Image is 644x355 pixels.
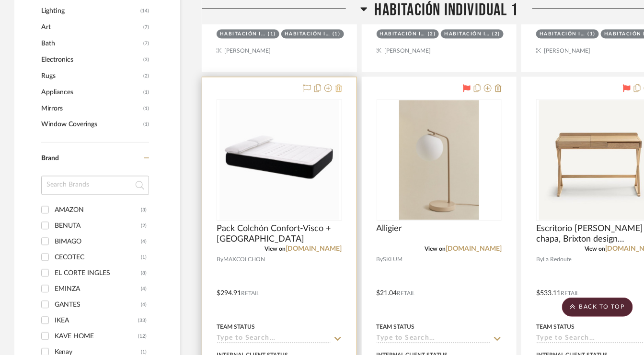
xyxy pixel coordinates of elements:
div: 0 [377,100,502,220]
span: Lighting [41,2,138,19]
span: (7) [143,19,149,34]
input: Type to Search… [377,334,491,344]
div: KAVE HOME [55,329,138,344]
div: HABITACIÓN INDIVIDUAL 2 [285,31,330,38]
div: (2) [141,218,147,233]
div: (33) [138,313,147,328]
span: View on [425,246,446,252]
span: Rugs [41,67,141,84]
span: Window Coverings [41,116,141,133]
div: AMAZON [55,202,141,218]
span: Brand [41,155,59,162]
span: Mirrors [41,100,141,116]
span: By [377,255,383,264]
span: (2) [143,68,149,83]
div: Team Status [377,322,415,331]
img: Alligier [399,100,479,220]
div: EL CORTE INGLES [55,266,141,281]
span: View on [265,246,286,252]
span: SKLUM [383,255,403,264]
div: (1) [141,250,147,265]
span: La Redoute [543,255,572,264]
div: (4) [141,281,147,297]
span: Alligier [377,223,402,234]
div: IKEA [55,313,138,328]
div: (4) [141,297,147,312]
span: View on [585,246,606,252]
scroll-to-top-button: BACK TO TOP [562,298,633,317]
div: GANTES [55,297,141,312]
div: HABITACIÓN INDIVIDUAL 1 [380,31,425,38]
span: Pack Colchón Confort-Visco + [GEOGRAPHIC_DATA] [217,223,342,244]
span: (1) [143,84,149,100]
div: (1) [588,31,596,38]
span: Appliances [41,84,141,100]
div: (12) [138,329,147,344]
span: By [536,255,543,264]
div: (1) [268,31,276,38]
span: (14) [140,3,149,18]
span: (3) [143,52,149,67]
div: (2) [493,31,501,38]
span: (1) [143,117,149,132]
div: 0 [217,100,342,220]
div: (8) [141,266,147,281]
div: HABITACIÓN INDIVIDUAL 2 [444,31,490,38]
div: Team Status [536,322,575,331]
div: HABITACIÓN INDIVIDUAL 1 [540,31,585,38]
span: Bath [41,35,141,51]
div: (2) [428,31,436,38]
div: (4) [141,234,147,249]
div: BENUTA [55,218,141,233]
div: (1) [333,31,341,38]
span: Electronics [41,51,141,67]
div: (3) [141,202,147,218]
div: HABITACIÓN INDIVIDUAL 1 [220,31,265,38]
span: MAXCOLCHON [223,255,265,264]
div: Team Status [217,322,255,331]
a: [DOMAIN_NAME] [286,245,342,252]
input: Type to Search… [217,334,331,344]
span: (7) [143,35,149,51]
div: CECOTEC [55,250,141,265]
span: (1) [143,100,149,116]
div: BIMAGO [55,234,141,249]
span: By [217,255,223,264]
input: Search Brands [41,176,149,195]
div: EMINZA [55,281,141,297]
img: Pack Colchón Confort-Visco + Almohada [219,100,339,220]
span: Art [41,19,141,35]
a: [DOMAIN_NAME] [446,245,502,252]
